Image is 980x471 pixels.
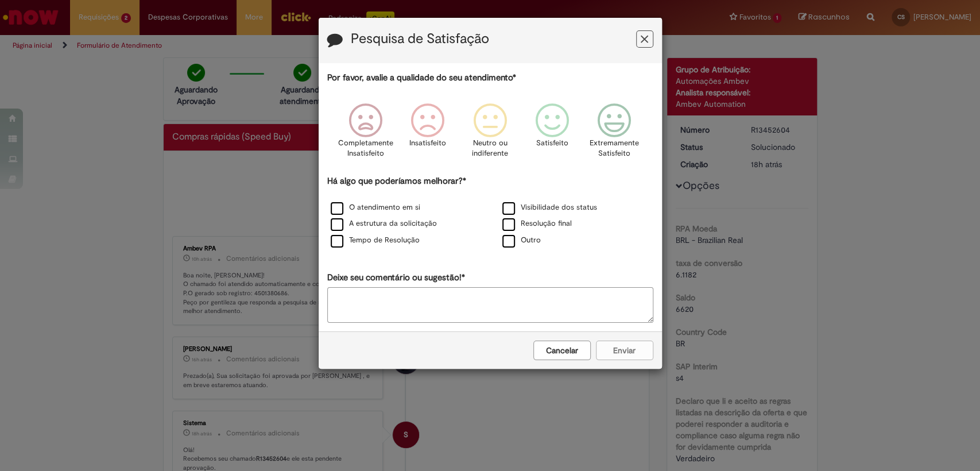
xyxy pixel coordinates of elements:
[590,138,639,159] p: Extremamente Satisfeito
[502,218,572,229] label: Resolução final
[398,95,457,173] div: Insatisfeito
[351,32,489,47] label: Pesquisa de Satisfação
[533,341,591,360] button: Cancelar
[502,202,597,213] label: Visibilidade dos status
[469,138,510,159] p: Neutro ou indiferente
[460,95,519,173] div: Neutro ou indiferente
[409,138,446,149] p: Insatisfeito
[523,95,582,173] div: Satisfeito
[338,138,393,159] p: Completamente Insatisfeito
[331,218,437,229] label: A estrutura da solicitação
[336,95,395,173] div: Completamente Insatisfeito
[502,235,541,246] label: Outro
[331,235,420,246] label: Tempo de Resolução
[327,72,516,84] label: Por favor, avalie a qualidade do seu atendimento*
[331,202,420,213] label: O atendimento em si
[327,272,465,284] label: Deixe seu comentário ou sugestão!*
[585,95,644,173] div: Extremamente Satisfeito
[327,175,653,249] div: Há algo que poderíamos melhorar?*
[536,138,568,149] p: Satisfeito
